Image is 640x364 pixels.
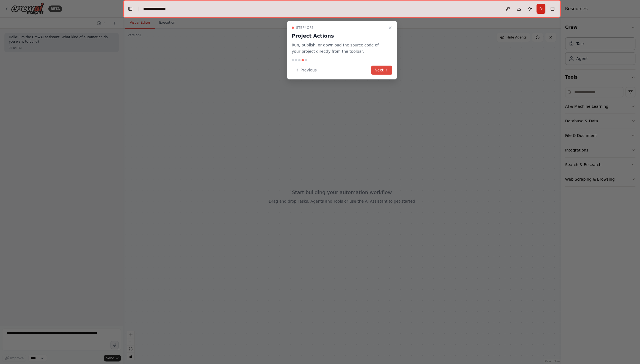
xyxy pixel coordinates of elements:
[371,65,393,75] button: Next
[296,26,314,30] span: Step 4 of 5
[292,65,320,75] button: Previous
[126,5,134,13] button: Hide left sidebar
[292,32,386,40] h3: Project Actions
[387,24,393,31] button: Close walkthrough
[292,42,386,55] p: Run, publish, or download the source code of your project directly from the toolbar.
